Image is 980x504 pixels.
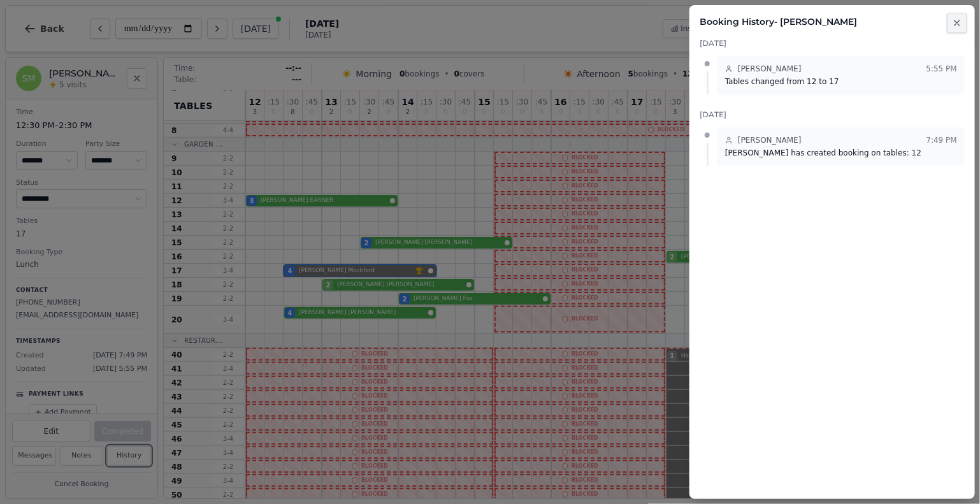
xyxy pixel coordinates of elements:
[738,64,802,74] span: [PERSON_NAME]
[926,135,957,145] time: 7:49 PM
[700,15,965,28] h2: Booking History - [PERSON_NAME]
[926,64,957,74] time: 5:55 PM
[725,148,957,158] p: [PERSON_NAME] has created booking on tables: 12
[725,76,957,87] p: Tables changed from 12 to 17
[700,110,965,120] h3: [DATE]
[738,135,802,145] span: [PERSON_NAME]
[700,38,965,48] h3: [DATE]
